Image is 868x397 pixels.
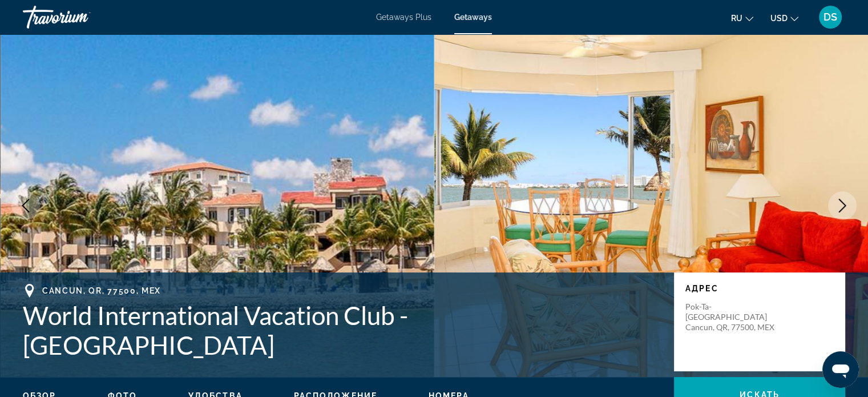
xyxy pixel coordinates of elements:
[770,10,798,26] button: Change currency
[770,14,788,23] span: USD
[23,300,663,360] h1: World International Vacation Club - [GEOGRAPHIC_DATA]
[815,5,845,29] button: User Menu
[11,191,40,220] button: Previous image
[823,11,837,23] span: DS
[376,13,431,22] a: Getaways Plus
[828,191,857,220] button: Next image
[731,14,742,23] span: ru
[731,10,753,26] button: Change language
[685,284,834,293] p: Адрес
[685,302,777,332] p: Pok-ta-[GEOGRAPHIC_DATA] Cancun, QR, 77500, MEX
[454,13,492,22] a: Getaways
[822,351,859,388] iframe: Кнопка запуска окна обмена сообщениями
[42,286,161,295] span: Cancun, QR, 77500, MEX
[23,2,137,32] a: Travorium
